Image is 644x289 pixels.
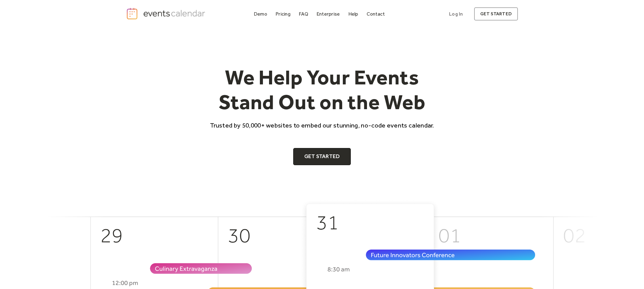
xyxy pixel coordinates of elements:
[348,12,358,16] div: Help
[204,65,440,115] h1: We Help Your Events Stand Out on the Web
[204,121,440,130] p: Trusted by 50,000+ websites to embed our stunning, no-code events calendar.
[443,7,469,20] a: Log In
[364,10,388,18] a: Contact
[346,10,361,18] a: Help
[251,10,270,18] a: Demo
[314,10,342,18] a: Enterprise
[296,10,311,18] a: FAQ
[474,7,518,20] a: get started
[275,12,290,16] div: Pricing
[367,12,385,16] div: Contact
[316,12,340,16] div: Enterprise
[299,12,308,16] div: FAQ
[273,10,293,18] a: Pricing
[254,12,267,16] div: Demo
[293,148,351,165] a: Get Started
